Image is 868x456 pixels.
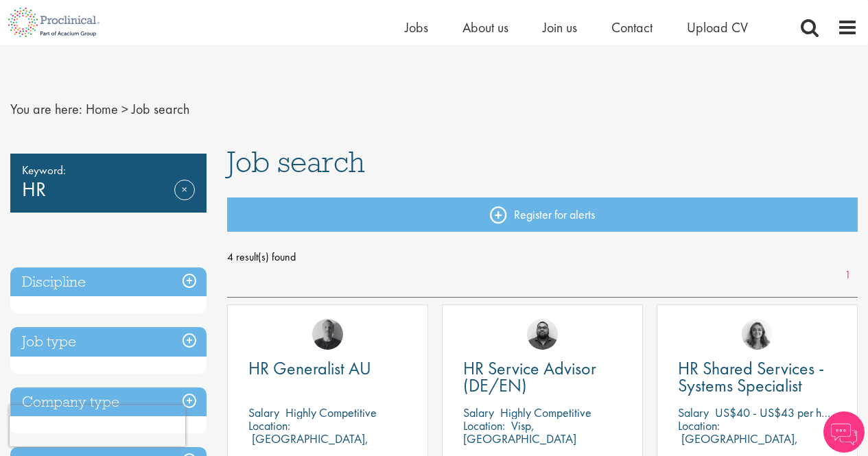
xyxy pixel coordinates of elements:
[462,19,508,36] a: About us
[823,411,865,453] img: Chatbot
[10,100,82,118] span: You are here:
[312,319,343,350] img: Felix Zimmer
[248,360,407,377] a: HR Generalist AU
[10,387,207,417] h3: Company type
[527,319,558,350] img: Ashley Bennett
[463,418,505,433] span: Location:
[248,418,290,433] span: Location:
[742,319,773,350] img: Jackie Cerchio
[687,19,748,36] a: Upload CV
[174,180,195,219] a: Remove
[285,405,377,420] p: Highly Competitive
[121,100,128,118] span: >
[678,360,836,394] a: HR Shared Services - Systems Specialist
[248,405,279,420] span: Salary
[10,154,207,213] div: HR
[22,160,195,180] span: Keyword:
[463,360,622,394] a: HR Service Advisor (DE/EN)
[10,405,185,446] iframe: reCAPTCHA
[86,100,118,118] a: breadcrumb link
[678,357,824,397] span: HR Shared Services - Systems Specialist
[678,405,709,420] span: Salary
[611,19,653,36] a: Contact
[715,405,836,420] p: US$40 - US$43 per hour
[132,100,189,118] span: Job search
[500,405,591,420] p: Highly Competitive
[10,327,207,357] h3: Job type
[227,247,858,267] span: 4 result(s) found
[10,267,207,297] h3: Discipline
[248,357,371,380] span: HR Generalist AU
[227,143,365,180] span: Job search
[463,357,596,397] span: HR Service Advisor (DE/EN)
[678,418,720,433] span: Location:
[405,19,428,36] a: Jobs
[463,418,576,446] p: Visp, [GEOGRAPHIC_DATA]
[838,267,858,283] a: 1
[543,19,577,36] a: Join us
[463,405,494,420] span: Salary
[227,197,858,232] a: Register for alerts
